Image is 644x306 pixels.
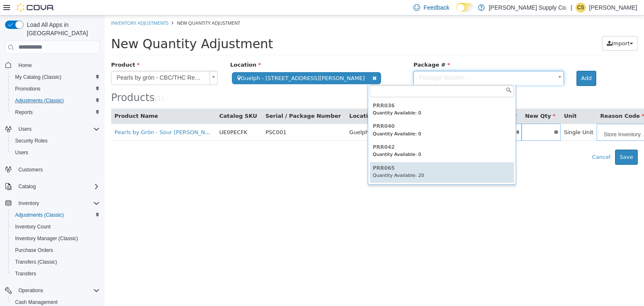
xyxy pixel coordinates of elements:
[18,62,32,69] span: Home
[2,163,103,176] button: Customers
[12,210,67,220] a: Adjustments (Classic)
[12,107,100,117] span: Reports
[8,83,103,95] button: Promotions
[15,285,47,296] button: Operations
[18,126,31,132] span: Users
[268,116,317,121] small: Quantity Available: 0
[577,3,584,13] span: CS
[15,182,39,192] button: Catalog
[18,287,43,294] span: Operations
[268,129,406,135] h6: PRR042
[12,233,100,244] span: Inventory Manager (Classic)
[12,107,36,117] a: Reports
[15,270,36,277] span: Transfers
[23,21,100,37] span: Load All Apps in [GEOGRAPHIC_DATA]
[268,88,406,93] h6: PRR036
[15,60,100,70] span: Home
[12,148,100,158] span: Users
[12,245,57,255] a: Purchase Orders
[15,198,42,208] button: Inventory
[15,212,64,218] span: Adjustments (Classic)
[12,210,100,220] span: Adjustments (Classic)
[12,96,67,106] a: Adjustments (Classic)
[18,200,39,207] span: Inventory
[15,137,47,144] span: Security Roles
[2,123,103,135] button: Users
[268,95,317,100] small: Quantity Available: 0
[12,136,100,146] span: Security Roles
[8,233,103,244] button: Inventory Manager (Classic)
[15,124,100,134] span: Users
[18,166,43,173] span: Customers
[489,3,568,13] p: [PERSON_NAME] Supply Co.
[8,106,103,118] button: Reports
[15,97,64,104] span: Adjustments (Classic)
[2,197,103,209] button: Inventory
[15,285,100,296] span: Operations
[12,257,60,267] a: Transfers (Classic)
[8,209,103,221] button: Adjustments (Classic)
[2,181,103,192] button: Catalog
[15,165,46,175] a: Customers
[8,71,103,83] button: My Catalog (Classic)
[8,95,103,106] button: Adjustments (Classic)
[8,221,103,233] button: Inventory Count
[268,108,406,114] h6: PRR040
[8,256,103,268] button: Transfers (Classic)
[15,223,51,230] span: Inventory Count
[12,148,31,158] a: Users
[15,109,33,116] span: Reports
[15,74,62,80] span: My Catalog (Classic)
[576,3,586,13] div: Charisma Santos
[268,136,317,142] small: Quantity Available: 0
[8,244,103,256] button: Purchase Orders
[15,198,100,208] span: Inventory
[8,135,103,147] button: Security Roles
[12,222,54,232] a: Inventory Count
[423,3,449,12] span: Feedback
[15,124,35,134] button: Users
[268,150,406,156] h6: PRR065
[456,3,474,12] input: Dark Mode
[17,3,55,12] img: Cova
[15,164,100,175] span: Customers
[12,245,100,255] span: Purchase Orders
[12,257,100,267] span: Transfers (Classic)
[2,285,103,296] button: Operations
[15,259,57,265] span: Transfers (Classic)
[8,268,103,280] button: Transfers
[15,182,100,192] span: Catalog
[15,60,35,70] a: Home
[15,149,28,156] span: Users
[268,157,319,163] small: Quantity Available: 20
[12,84,100,94] span: Promotions
[15,86,41,92] span: Promotions
[12,269,39,279] a: Transfers
[15,235,78,242] span: Inventory Manager (Classic)
[12,233,81,244] a: Inventory Manager (Classic)
[571,3,572,13] p: |
[12,96,100,106] span: Adjustments (Classic)
[12,269,100,279] span: Transfers
[12,136,51,146] a: Security Roles
[12,72,100,82] span: My Catalog (Classic)
[18,183,36,190] span: Catalog
[2,59,103,71] button: Home
[15,247,53,254] span: Purchase Orders
[15,299,57,306] span: Cash Management
[589,3,637,13] p: [PERSON_NAME]
[12,84,44,94] a: Promotions
[12,222,100,232] span: Inventory Count
[8,147,103,158] button: Users
[12,72,65,82] a: My Catalog (Classic)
